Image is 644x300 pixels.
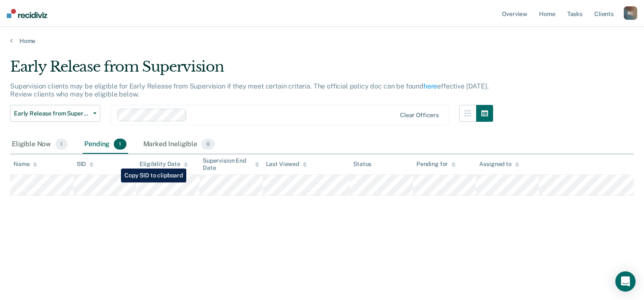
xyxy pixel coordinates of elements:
div: Assigned to [479,161,519,168]
div: Marked Ineligible0 [142,135,217,154]
div: Eligibility Date [140,161,188,168]
div: Open Intercom Messenger [615,271,636,292]
div: Pending for [416,161,456,168]
div: SID [77,161,94,168]
div: Clear officers [400,112,439,119]
img: Recidiviz [7,9,47,18]
p: Supervision clients may be eligible for Early Release from Supervision if they meet certain crite... [10,82,489,98]
span: 0 [201,139,215,150]
button: Early Release from Supervision [10,105,100,122]
div: Supervision End Date [203,157,259,171]
a: here [424,82,437,90]
span: Early Release from Supervision [14,110,90,117]
div: Pending1 [83,135,128,154]
a: Home [10,37,634,45]
div: Early Release from Supervision [10,58,493,82]
div: R C [624,6,637,20]
div: Last Viewed [266,161,307,168]
span: 1 [55,139,67,150]
div: Status [353,161,371,168]
div: Eligible Now1 [10,135,69,154]
div: Name [13,161,37,168]
button: RC [624,6,637,20]
span: 1 [114,139,126,150]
